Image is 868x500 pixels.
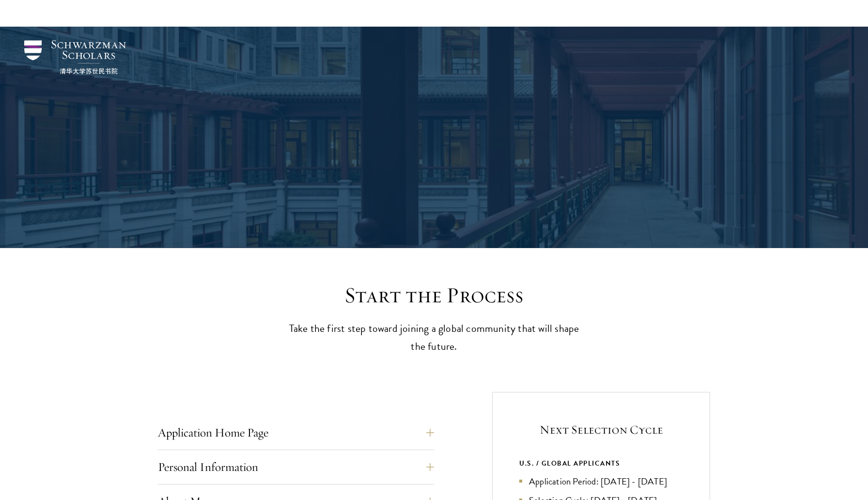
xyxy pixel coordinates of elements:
div: U.S. / GLOBAL APPLICANTS [519,457,683,469]
h5: Next Selection Cycle [519,422,683,438]
button: Application Home Page [158,421,434,444]
img: Schwarzman Scholars [24,40,126,74]
h2: Start the Process [284,282,584,309]
p: Take the first step toward joining a global community that will shape the future. [284,320,584,356]
li: Application Period: [DATE] - [DATE] [519,474,683,488]
button: Personal Information [158,455,434,479]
